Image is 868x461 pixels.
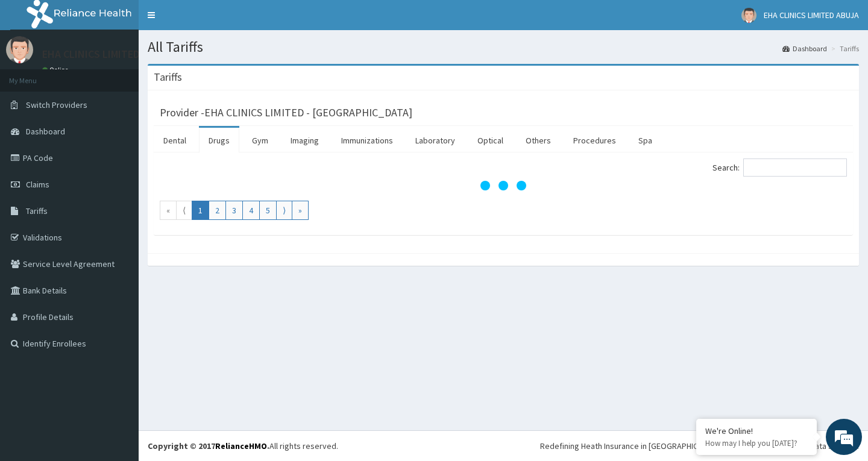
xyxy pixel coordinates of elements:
a: Dashboard [782,43,827,54]
a: Gym [242,128,278,153]
a: Go to first page [160,201,177,220]
a: Go to page number 5 [259,201,277,220]
a: Go to page number 4 [242,201,260,220]
div: We're Online! [705,425,808,436]
span: Claims [26,179,49,190]
a: Immunizations [332,128,403,153]
a: Optical [468,128,513,153]
div: Redefining Heath Insurance in [GEOGRAPHIC_DATA] using Telemedicine and Data Science! [540,440,859,452]
a: Go to next page [276,201,292,220]
a: Imaging [281,128,329,153]
span: Dashboard [26,126,65,137]
a: Go to page number 3 [225,201,243,220]
strong: Copyright © 2017 . [148,441,269,451]
a: RelianceHMO [215,441,267,451]
a: Dental [154,128,196,153]
a: Others [516,128,561,153]
label: Search: [712,158,847,177]
span: Switch Providers [26,99,87,110]
a: Drugs [199,128,239,153]
span: Tariffs [26,205,48,216]
footer: All rights reserved. [139,430,868,461]
h3: Provider - EHA CLINICS LIMITED - [GEOGRAPHIC_DATA] [160,107,412,118]
a: Procedures [564,128,626,153]
p: How may I help you today? [705,438,808,448]
a: Go to page number 2 [209,201,226,220]
a: Go to last page [292,201,309,220]
a: Go to page number 1 [192,201,209,220]
span: EHA CLINICS LIMITED ABUJA [764,10,859,20]
p: EHA CLINICS LIMITED ABUJA [42,49,172,60]
a: Go to previous page [176,201,192,220]
a: Spa [629,128,662,153]
li: Tariffs [828,43,859,54]
img: User Image [6,36,33,63]
img: User Image [741,8,756,23]
input: Search: [743,158,847,177]
a: Online [42,66,71,74]
a: Laboratory [406,128,465,153]
h3: Tariffs [154,72,182,83]
h1: All Tariffs [148,39,859,55]
svg: audio-loading [479,162,527,210]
